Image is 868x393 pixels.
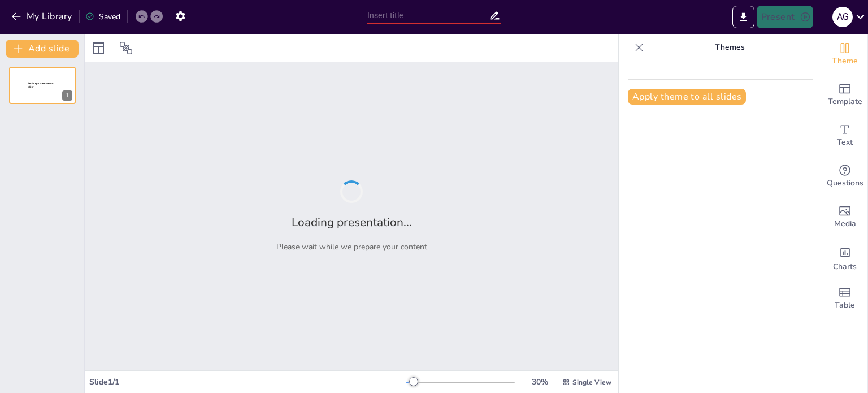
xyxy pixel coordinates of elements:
[648,34,811,61] p: Themes
[8,7,77,25] button: My Library
[837,136,853,149] span: Text
[292,214,412,230] h2: Loading presentation...
[89,39,107,57] div: Layout
[833,261,857,273] span: Charts
[822,237,867,278] div: Add charts and graphs
[828,96,862,108] span: Template
[276,241,427,252] p: Please wait while we prepare your content
[732,6,754,28] button: Export to PowerPoint
[832,55,858,67] span: Theme
[85,11,120,22] div: Saved
[9,67,76,104] div: 1
[628,89,746,105] button: Apply theme to all slides
[827,177,863,189] span: Questions
[822,75,867,115] div: Add ready made slides
[822,115,867,156] div: Add text boxes
[367,7,489,24] input: Insert title
[832,6,853,28] button: A G
[822,156,867,197] div: Get real-time input from your audience
[28,82,53,88] span: Sendsteps presentation editor
[572,378,611,387] span: Single View
[822,197,867,237] div: Add images, graphics, shapes or video
[526,377,553,387] div: 30 %
[757,6,813,28] button: Present
[119,41,133,55] span: Position
[6,40,79,58] button: Add slide
[832,7,853,27] div: A G
[822,278,867,319] div: Add a table
[62,90,72,101] div: 1
[89,377,406,387] div: Slide 1 / 1
[834,218,856,230] span: Media
[822,34,867,75] div: Change the overall theme
[835,299,855,312] span: Table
